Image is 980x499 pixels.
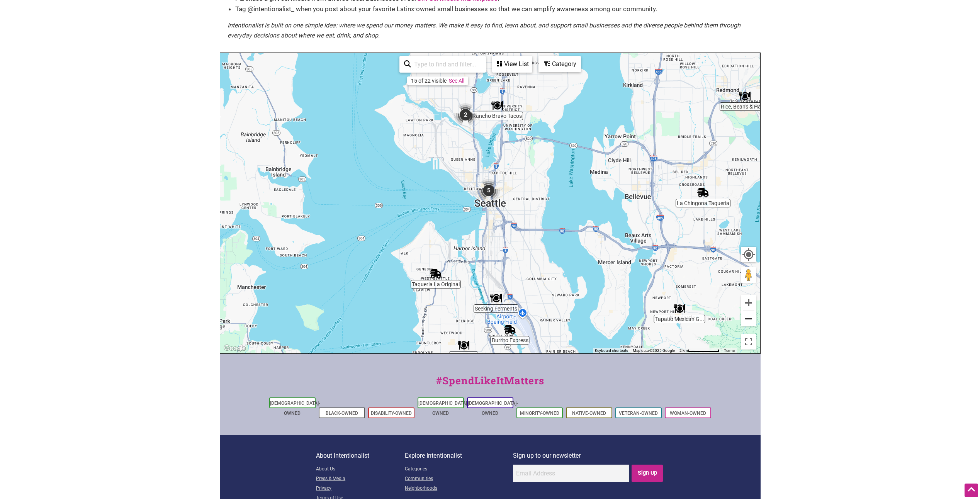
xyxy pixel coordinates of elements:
[411,78,447,84] div: 15 of 22 visible
[405,451,513,461] p: Explore Intentionalist
[741,267,756,283] button: Drag Pegman onto the map to open Street View
[405,484,513,494] a: Neighborhoods
[572,411,606,416] a: Native-Owned
[739,90,751,102] div: Rice, Beans & Happiness
[316,484,405,494] a: Privacy
[741,311,756,326] button: Zoom out
[670,411,706,416] a: Woman-Owned
[326,411,358,416] a: Black-Owned
[679,348,688,353] span: 2 km
[633,348,675,353] span: Map data ©2025 Google
[316,474,405,484] a: Press & Media
[405,465,513,474] a: Categories
[491,100,503,111] div: Rancho Bravo Tacos
[513,451,664,461] p: Sign up to our newsletter
[538,56,581,72] div: Filter by category
[724,348,735,353] a: Terms
[490,292,502,304] div: Seeking Ferments
[539,57,580,71] div: Category
[220,373,761,396] div: #SpendLikeItMatters
[458,339,469,351] div: MexiCuban
[316,451,405,461] p: About Intentionalist
[405,474,513,484] a: Communities
[619,411,658,416] a: Veteran-Owned
[632,465,663,482] input: Sign Up
[468,401,518,416] a: [DEMOGRAPHIC_DATA]-Owned
[449,78,464,84] a: See All
[222,343,248,353] a: Open this area in Google Maps (opens a new window)
[520,411,559,416] a: Minority-Owned
[235,4,753,14] li: Tag @intentionalist_ when you post about your favorite Latinx-owned small businesses so that we c...
[222,343,248,353] img: Google
[504,324,516,336] div: Burrito Express
[740,333,757,350] button: Toggle fullscreen view
[371,411,412,416] a: Disability-Owned
[477,179,500,202] div: 5
[741,247,756,262] button: Your Location
[454,103,477,126] div: 2
[741,295,756,311] button: Zoom in
[513,465,629,482] input: Email Address
[399,56,486,73] div: Type to search and filter
[677,348,722,353] button: Map Scale: 2 km per 77 pixels
[674,303,685,314] div: Tapatio Mexican Grill
[595,348,628,353] button: Keyboard shortcuts
[228,22,741,39] em: Intentionalist is built on one simple idea: where we spend our money matters. We make it easy to ...
[418,401,469,416] a: [DEMOGRAPHIC_DATA]-Owned
[492,56,532,73] div: See a list of the visible businesses
[411,57,481,72] input: Type to find and filter...
[270,401,320,416] a: [DEMOGRAPHIC_DATA]-Owned
[697,187,709,199] div: La Chingona Taqueria
[316,465,405,474] a: About Us
[430,268,442,280] div: Taqueria La Original
[965,484,978,497] div: Scroll Back to Top
[493,57,532,71] div: View List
